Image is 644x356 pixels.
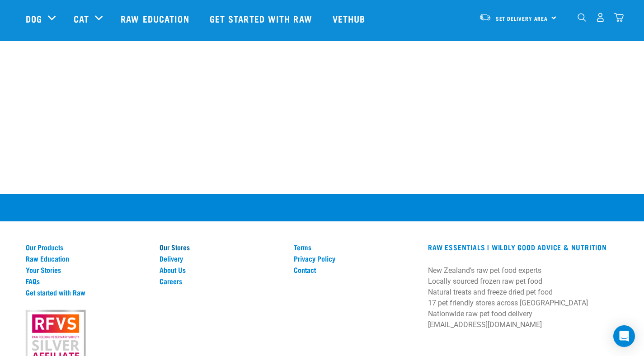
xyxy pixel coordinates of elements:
a: Privacy Policy [294,254,417,262]
a: Vethub [324,0,377,37]
a: About Us [160,266,283,274]
a: Your Stories [26,266,149,274]
a: Careers [160,277,283,285]
p: New Zealand's raw pet food experts Locally sourced frozen raw pet food Natural treats and freeze ... [428,265,618,330]
div: Open Intercom Messenger [613,325,635,347]
a: Dog [26,12,42,25]
a: Terms [294,243,417,251]
a: FAQs [26,277,149,285]
img: user.png [596,13,605,22]
a: Get started with Raw [201,0,324,37]
span: Set Delivery Area [496,17,548,20]
a: Raw Education [26,254,149,262]
img: home-icon@2x.png [614,13,624,22]
h3: RAW ESSENTIALS | Wildly Good Advice & Nutrition [428,243,618,251]
a: Our Stores [160,243,283,251]
a: Contact [294,266,417,274]
a: Cat [74,12,89,25]
a: Raw Education [112,0,200,37]
img: home-icon-1@2x.png [578,13,586,22]
a: Get started with Raw [26,288,149,296]
a: Our Products [26,243,149,251]
img: van-moving.png [479,13,491,21]
a: Delivery [160,254,283,262]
